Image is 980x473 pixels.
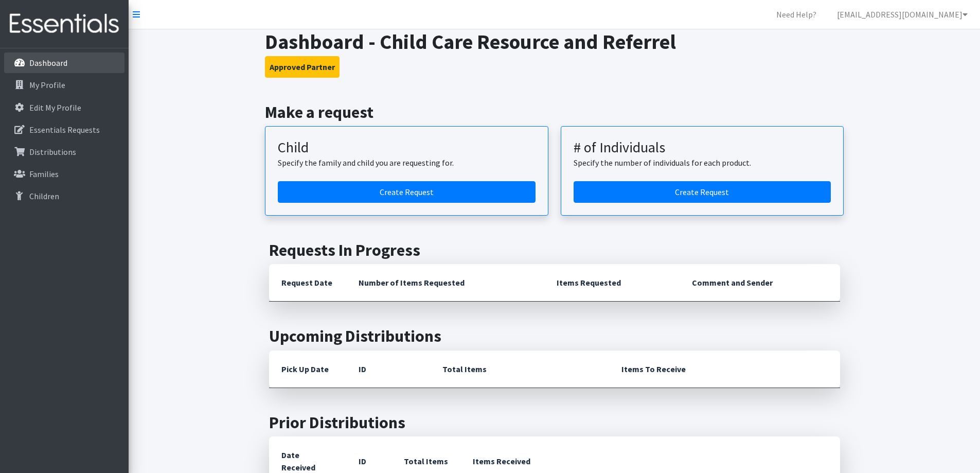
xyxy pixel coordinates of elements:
[680,264,840,302] th: Comment and Sender
[265,102,844,122] h2: Make a request
[768,4,825,25] a: Need Help?
[829,4,976,25] a: [EMAIL_ADDRESS][DOMAIN_NAME]
[4,164,124,184] a: Families
[265,29,844,54] h1: Dashboard - Child Care Resource and Referrel
[29,80,65,90] p: My Profile
[544,264,680,302] th: Items Requested
[269,326,840,346] h2: Upcoming Distributions
[4,97,124,118] a: Edit My Profile
[29,125,100,135] p: Essentials Requests
[278,139,536,156] h3: Child
[278,156,536,169] p: Specify the family and child you are requesting for.
[609,351,840,388] th: Items To Receive
[574,156,831,169] p: Specify the number of individuals for each product.
[269,413,840,432] h2: Prior Distributions
[4,7,124,41] img: HumanEssentials
[4,75,124,95] a: My Profile
[265,56,340,78] button: Approved Partner
[4,142,124,162] a: Distributions
[4,186,124,206] a: Children
[29,191,59,201] p: Children
[29,102,81,113] p: Edit My Profile
[29,58,67,68] p: Dashboard
[4,52,124,73] a: Dashboard
[278,181,536,203] a: Create a request for a child or family
[574,181,831,203] a: Create a request by number of individuals
[430,351,609,388] th: Total Items
[4,119,124,140] a: Essentials Requests
[346,264,545,302] th: Number of Items Requested
[346,351,430,388] th: ID
[269,351,346,388] th: Pick Up Date
[574,139,831,156] h3: # of Individuals
[269,240,840,260] h2: Requests In Progress
[29,147,76,157] p: Distributions
[269,264,346,302] th: Request Date
[29,169,59,179] p: Families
